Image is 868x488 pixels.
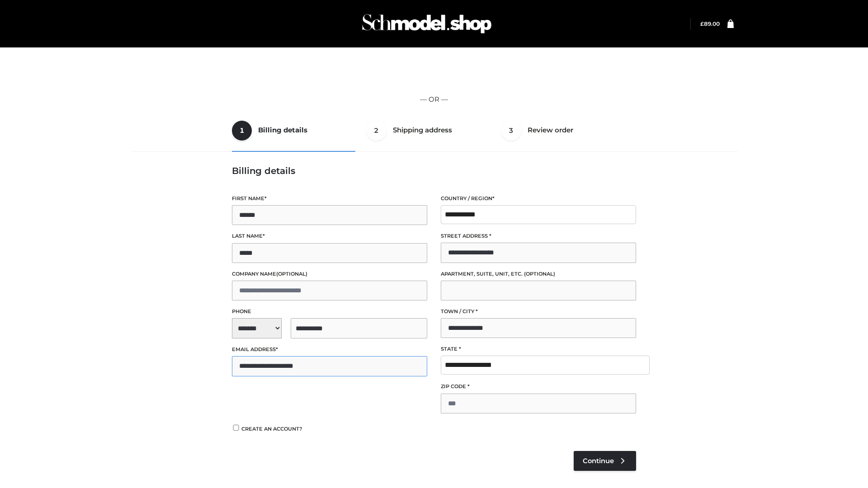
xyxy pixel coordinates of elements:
img: Schmodel Admin 964 [359,6,495,42]
bdi: 89.00 [700,20,720,27]
label: ZIP Code [441,382,636,391]
label: Last name [232,232,427,240]
label: Phone [232,307,427,316]
span: (optional) [524,271,555,277]
label: Apartment, suite, unit, etc. [441,270,636,278]
label: Country / Region [441,194,636,203]
h3: Billing details [232,165,636,176]
span: £ [700,20,704,27]
span: Create an account? [241,426,302,432]
label: First name [232,194,427,203]
span: (optional) [276,271,307,277]
p: — OR — [134,94,734,105]
span: Continue [583,457,614,465]
label: Town / City [441,307,636,316]
label: Street address [441,232,636,240]
iframe: Secure express checkout frame [132,60,736,85]
label: Email address [232,345,427,354]
label: State [441,345,636,353]
a: Continue [574,451,636,471]
input: Create an account? [232,425,240,431]
a: £89.00 [700,20,720,27]
label: Company name [232,270,427,278]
